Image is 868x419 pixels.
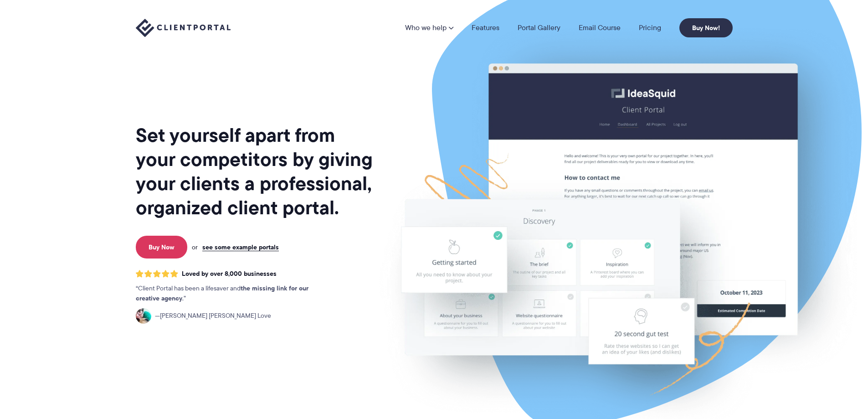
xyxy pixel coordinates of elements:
span: or [192,243,198,251]
a: see some example portals [202,243,279,251]
a: Portal Gallery [518,24,560,31]
a: Email Course [579,24,621,31]
span: Loved by over 8,000 businesses [182,270,277,278]
h1: Set yourself apart from your competitors by giving your clients a professional, organized client ... [136,123,375,220]
a: Buy Now [136,236,187,259]
p: Client Portal has been a lifesaver and . [136,284,327,304]
a: Who we help [405,24,453,31]
a: Buy Now! [679,18,733,37]
a: Features [472,24,499,31]
a: Pricing [639,24,661,31]
strong: the missing link for our creative agency [136,283,308,303]
span: [PERSON_NAME] [PERSON_NAME] Love [155,311,271,321]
